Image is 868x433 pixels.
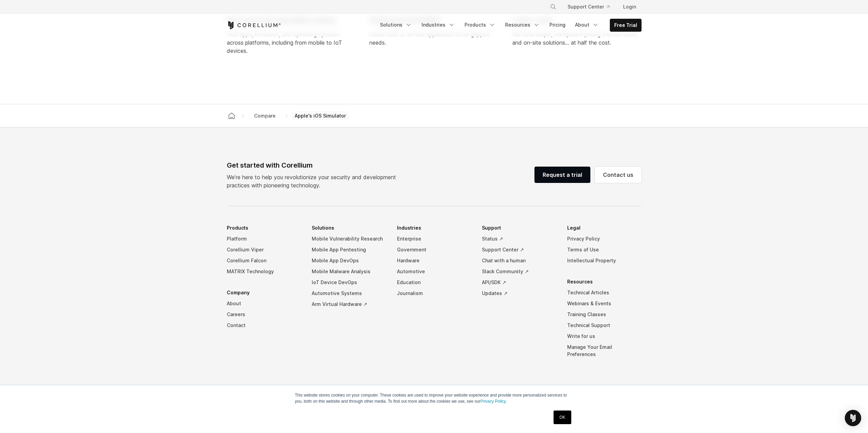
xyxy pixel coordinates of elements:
a: Enterprise [397,233,471,244]
a: Journalism [397,288,471,299]
a: Mobile Malware Analysis [312,266,386,277]
a: Mobile Vulnerability Research [312,233,386,244]
a: Contact us [595,167,642,183]
a: Hardware [397,255,471,266]
a: Support Center ↗ [482,244,556,255]
a: Webinars & Events [567,298,642,309]
a: Automotive Systems [312,288,386,299]
a: Technical Articles [567,287,642,298]
span: Compare [251,111,278,121]
p: We’re here to help you revolutionize your security and development practices with pioneering tech... [227,173,401,189]
a: Resources [501,19,544,31]
a: OK [554,411,571,424]
p: Test apps, firmwares, and operating systems across platforms, including from mobile to IoT devices. [227,30,356,55]
p: Cloud SaaS or on-site appliances for air-gapped needs. [369,30,499,47]
a: Slack Community ↗ [482,266,556,277]
div: Navigation Menu [227,222,642,370]
a: Corellium Viper [227,244,301,255]
a: Mobile App DevOps [312,255,386,266]
a: Platform [227,233,301,244]
p: This website stores cookies on your computer. These cookies are used to improve your website expe... [295,392,573,404]
a: Mobile App Pentesting [312,244,386,255]
a: Free Trial [610,19,641,31]
a: Updates ↗ [482,288,556,299]
a: Training Classes [567,309,642,320]
a: MATRIX Technology [227,266,301,277]
a: Automotive [397,266,471,277]
a: Support Center [562,1,615,13]
a: Intellectual Property [567,255,642,266]
a: Write for us [567,331,642,342]
a: API/SDK ↗ [482,277,556,288]
a: Technical Support [567,320,642,331]
div: Get started with Corellium [227,160,401,170]
a: Compare [249,110,281,122]
a: Corellium Falcon [227,255,301,266]
a: Chat with a human [482,255,556,266]
a: Terms of Use [567,244,642,255]
a: Pricing [545,19,570,31]
a: Status ↗ [482,233,556,244]
div: Navigation Menu [542,1,642,13]
a: Arm Virtual Hardware ↗ [312,299,386,310]
a: Privacy Policy. [481,399,507,404]
a: Careers [227,309,301,320]
a: Contact [227,320,301,331]
a: Manage Your Email Preferences [567,342,642,360]
a: Education [397,277,471,288]
div: Open Intercom Messenger [845,410,861,426]
a: About [227,298,301,309]
span: Apple's iOS Simulator [292,111,349,121]
a: Industries [417,19,459,31]
div: Navigation Menu [376,19,642,32]
a: Solutions [376,19,416,31]
a: Privacy Policy [567,233,642,244]
button: Search [547,1,559,13]
a: IoT Device DevOps [312,277,386,288]
a: Corellium home [225,111,238,121]
a: Login [618,1,642,13]
a: Products [460,19,500,31]
a: Request a trial [534,167,590,183]
p: We have simple, transparent pricing that for cloud and on-site solutions... at half the cost. [512,30,642,47]
a: Corellium Home [227,21,281,29]
a: About [571,19,603,31]
a: Government [397,244,471,255]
